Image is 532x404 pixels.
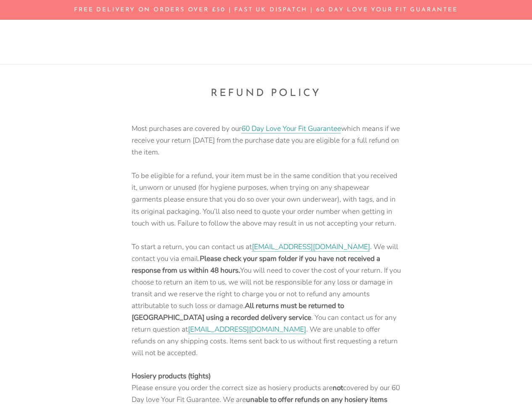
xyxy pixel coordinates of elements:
[132,123,401,359] p: Most purchases are covered by our which means if we receive your return [DATE] from the purchase ...
[132,85,401,102] h1: Refund policy
[132,301,344,322] strong: All returns must be returned to [GEOGRAPHIC_DATA] using a recorded delivery service
[333,383,343,393] strong: not
[241,124,341,133] a: 60 Day Love Your Fit Guarantee
[74,7,458,13] a: FREE DELIVERY ON ORDERS OVER £50 | FAST UK DISPATCH | 60 day LOVE YOUR FIT GUARANTEE
[252,242,370,252] a: [EMAIL_ADDRESS][DOMAIN_NAME]
[188,324,306,334] a: [EMAIL_ADDRESS][DOMAIN_NAME]
[132,371,211,381] strong: Hosiery products (tights)
[132,254,380,275] strong: Please check your spam folder if you have not received a response from us within 48 hours.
